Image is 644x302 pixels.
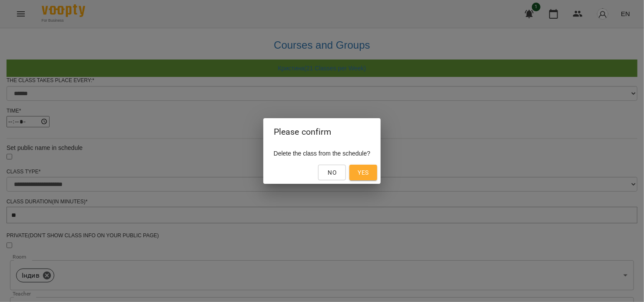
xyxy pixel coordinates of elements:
[263,146,381,161] div: Delete the class from the schedule?
[358,167,369,178] span: Yes
[349,165,377,180] button: Yes
[328,167,336,178] span: No
[274,125,371,139] h2: Please confirm
[318,165,346,180] button: No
